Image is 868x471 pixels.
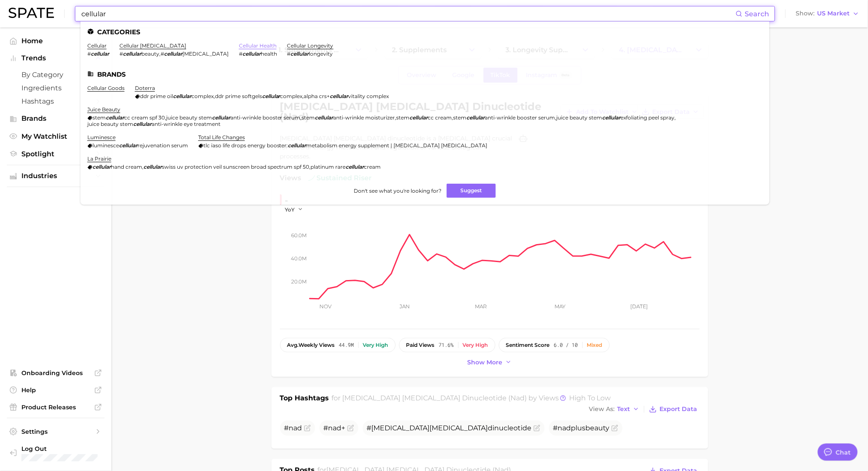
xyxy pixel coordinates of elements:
a: cellular [MEDICAL_DATA] [119,42,186,49]
span: cc cream spf 30 [124,114,165,121]
em: cellular [173,93,191,99]
em: cellular [119,142,137,149]
span: [MEDICAL_DATA] [MEDICAL_DATA] dinucleotide (nad) [342,394,527,402]
button: Flag as miscategorized or irrelevant [347,425,354,432]
a: Product Releases [7,401,104,414]
span: anti-wrinkle moisturizer [334,114,395,121]
span: Export Data [660,405,698,413]
span: Search [745,10,770,18]
span: Don't see what you're looking for? [354,188,441,194]
a: Settings [7,425,104,438]
span: Ingredients [21,84,90,92]
span: beauty [141,51,159,57]
span: [MEDICAL_DATA] [372,424,430,432]
span: # [367,424,532,432]
em: cellular [288,142,307,149]
em: cellular [91,51,109,57]
em: cellular [106,114,124,121]
span: anti-wrinkle eye treatment [152,121,221,127]
li: Brands [87,71,763,78]
span: tlc iaso life drops energy booster: [203,142,288,149]
span: swiss uv protection veil sunscreen broad spectrum spf 50 [162,164,310,170]
button: sentiment score6.0 / 10Mixed [499,338,610,352]
span: stem [397,114,410,121]
button: View AsText [587,404,642,415]
span: complex [280,93,303,99]
em: cellular [164,51,182,57]
button: Industries [7,170,104,182]
span: #nad+ [324,424,346,432]
a: cellular [87,42,107,49]
abbr: average [287,342,299,348]
span: anti-wrinkle booster serum [230,114,301,121]
em: cellular [262,93,280,99]
span: exfoliating peel spray [621,114,675,121]
a: Onboarding Videos [7,367,104,379]
span: Industries [21,172,90,180]
span: hand cream [111,164,142,170]
span: luminesce [92,142,119,149]
button: Brands [7,112,104,125]
span: paid views [406,342,435,348]
span: juice beauty stem [166,114,212,121]
span: My Watchlist [21,132,90,140]
tspan: Nov [319,303,332,310]
span: anti-wrinkle booster serum [485,114,555,121]
span: platinum rare [311,164,346,170]
a: Ingredients [7,81,104,95]
span: vitality complex [349,93,389,99]
em: cellular [603,114,621,121]
tspan: Mar [475,303,487,310]
button: Export Data [647,403,699,415]
a: Spotlight [7,147,104,161]
span: #nadplusbeauty [553,424,610,432]
span: ddr prime softgels [215,93,262,99]
span: Trends [21,54,90,62]
button: avg.weekly views44.9mVery high [280,338,396,352]
em: cellular [92,164,111,170]
em: cellular [242,51,261,57]
a: doterra [135,85,155,91]
a: cellular goods [87,85,125,91]
em: cellular [123,51,141,57]
span: alpha crs+ [304,93,330,99]
li: Categories [87,28,763,36]
span: # [119,51,123,57]
span: Help [21,386,90,394]
span: # [87,51,91,57]
span: cc cream [428,114,452,121]
a: juice beauty [87,106,120,113]
a: Home [7,34,104,48]
span: Product Releases [21,403,90,411]
span: by Category [21,71,90,79]
span: juice beauty stem [87,121,133,127]
span: Log Out [21,445,98,453]
tspan: 40.0m [291,255,307,262]
em: cellular [346,164,364,170]
tspan: May [555,303,566,310]
a: Help [7,384,104,396]
a: Log out. Currently logged in with e-mail nelmark.hm@pg.com. [7,442,104,464]
div: , , [135,93,389,99]
button: Flag as miscategorized or irrelevant [534,425,540,432]
button: Suggest [447,184,496,198]
div: , , [87,164,381,170]
span: metabolism energy supplement | [MEDICAL_DATA] [MEDICAL_DATA] [307,142,488,149]
span: weekly views [287,342,335,348]
a: by Category [7,68,104,81]
span: 6.0 / 10 [554,342,578,348]
span: high to low [569,394,611,402]
span: longevity [309,51,333,57]
span: View As [589,407,615,411]
em: cellular [212,114,230,121]
span: # [161,51,164,57]
a: cellular health [239,42,277,49]
div: Very high [463,342,488,348]
a: cellular longevity [287,42,334,49]
input: Search here for a brand, industry, or ingredient [81,6,736,21]
tspan: 60.0m [291,232,307,238]
em: cellular [291,51,309,57]
span: [MEDICAL_DATA] [430,424,488,432]
em: cellular [133,121,152,127]
span: complex [191,93,214,99]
